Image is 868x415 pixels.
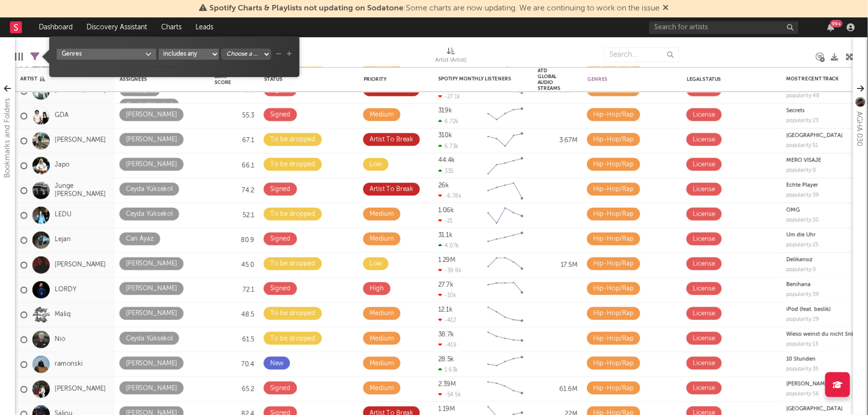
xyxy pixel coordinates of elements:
[786,168,816,173] div: popularity: 0
[483,128,528,153] svg: Chart title
[593,258,634,270] div: Hip-Hop/Rap
[370,358,394,370] div: Medium
[483,327,528,352] svg: Chart title
[483,277,528,302] svg: Chart title
[830,20,843,27] div: 99 +
[55,87,106,95] a: [PERSON_NAME]
[126,100,173,112] div: Ceyda Yüksekol
[210,4,404,12] span: Spotify Charts & Playlists not updating on Sodatone
[593,234,634,246] div: Hip-Hop/Rap
[786,307,831,313] a: iPod (feat. beslik)
[483,228,528,252] svg: Chart title
[370,134,413,146] div: Artist To Break
[126,184,173,196] div: Ceyda Yüksekol
[538,85,578,97] div: 53.8M
[55,286,76,294] a: LORDY
[438,167,454,174] div: 335
[786,407,843,412] a: [GEOGRAPHIC_DATA]
[438,118,459,124] div: 6.72k
[62,50,145,59] div: Genres
[786,332,865,337] a: Wieso weinst du nicht Snippet
[786,193,819,198] div: popularity: 39
[693,159,715,171] div: License
[438,232,453,238] div: 31.1k
[214,110,254,122] div: 55.3
[214,358,254,370] div: 70.4
[264,77,329,83] div: Status
[538,135,578,147] div: 3.67M
[438,182,449,188] div: 26k
[214,209,254,221] div: 52.1
[663,4,669,12] span: Dismiss
[214,333,254,345] div: 61.5
[438,281,454,288] div: 27.7k
[786,282,811,288] a: Benihana
[55,261,106,269] a: [PERSON_NAME]
[126,358,177,370] div: [PERSON_NAME]
[55,236,71,245] a: Lejan
[786,267,816,273] div: popularity: 0
[370,109,394,121] div: Medium
[693,258,715,270] div: License
[126,159,177,171] div: [PERSON_NAME]
[593,209,634,221] div: Hip-Hop/Rap
[538,383,578,395] div: 61.6M
[270,209,315,221] div: To be dropped
[126,283,177,295] div: [PERSON_NAME]
[270,333,315,345] div: To be dropped
[438,356,454,362] div: 28.5k
[438,366,458,373] div: 1.63k
[786,342,818,347] div: popularity: 13
[827,23,834,31] button: 99+
[786,357,816,362] a: 10 Stunden
[483,103,528,128] svg: Chart title
[20,76,95,82] div: Artist
[693,333,715,345] div: License
[483,153,528,178] svg: Chart title
[786,108,805,114] a: Secrets
[438,341,457,348] div: -419
[55,162,70,170] a: Japo
[370,283,384,295] div: High
[786,143,818,149] div: popularity: 51
[214,135,254,147] div: 67.1
[270,383,290,395] div: Signed
[438,256,456,263] div: 1.29M
[438,381,456,387] div: 2.39M
[55,311,71,319] a: Maliq
[438,217,453,224] div: -21
[438,317,456,323] div: -412
[370,234,394,246] div: Medium
[593,308,634,320] div: Hip-Hop/Rap
[270,358,284,370] div: New
[438,391,461,398] div: -54.5k
[438,143,459,149] div: 6.73k
[214,259,254,271] div: 45.0
[593,109,634,121] div: Hip-Hop/Rap
[593,283,634,295] div: Hip-Hop/Rap
[786,392,819,397] div: popularity: 56
[483,352,528,377] svg: Chart title
[593,358,634,370] div: Hip-Hop/Rap
[270,134,315,146] div: To be dropped
[214,85,254,97] div: 48.3
[214,234,254,246] div: 80.9
[438,93,460,99] div: -27.1k
[693,358,715,370] div: License
[587,77,652,83] div: Genres
[786,243,819,248] div: popularity: 25
[370,308,394,320] div: Medium
[435,55,467,67] div: Artist (Artist)
[270,184,290,196] div: Signed
[438,132,452,139] div: 310k
[438,331,454,337] div: 38.7k
[214,383,254,395] div: 65.2
[593,159,634,171] div: Hip-Hop/Rap
[154,17,189,37] a: Charts
[214,160,254,171] div: 66.1
[126,84,154,96] div: Can Ayaz
[593,383,634,395] div: Hip-Hop/Rap
[693,209,715,221] div: License
[55,137,106,145] a: [PERSON_NAME]
[214,74,239,85] div: Jump Score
